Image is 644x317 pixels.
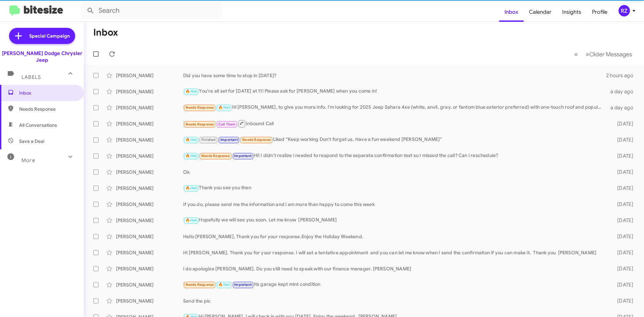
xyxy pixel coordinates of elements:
[218,105,230,110] span: 🔥 Hot
[589,51,632,58] span: Older Messages
[606,217,639,224] div: [DATE]
[183,233,606,240] div: Hello [PERSON_NAME], Thank you for your response.Enjoy the Holiday Weekend.
[116,72,183,79] div: [PERSON_NAME]
[93,27,118,38] h1: Inbox
[606,265,639,272] div: [DATE]
[116,298,183,304] div: [PERSON_NAME]
[606,104,639,111] div: a day ago
[185,105,214,110] span: Needs Response
[19,106,76,112] span: Needs Response
[116,169,183,175] div: [PERSON_NAME]
[116,185,183,192] div: [PERSON_NAME]
[9,28,75,44] a: Special Campaign
[81,3,222,19] input: Search
[185,122,214,126] span: Needs Response
[606,281,639,288] div: [DATE]
[183,136,606,144] div: Liked “Keep working Don't forget us. Have a fun weekend [PERSON_NAME]”
[116,217,183,224] div: [PERSON_NAME]
[116,249,183,256] div: [PERSON_NAME]
[183,152,606,160] div: Hi! I didn't realize i needed to respond to the separate confirmation text so I missed the call? ...
[183,265,606,272] div: I do apologize [PERSON_NAME]. Do you still need to speak with our finance manager. [PERSON_NAME]
[201,138,216,142] span: Finished
[218,282,230,287] span: 🔥 Hot
[574,50,578,58] span: «
[116,88,183,95] div: [PERSON_NAME]
[613,5,637,16] button: RZ
[234,282,252,287] span: Important
[606,169,639,175] div: [DATE]
[587,2,613,22] a: Profile
[619,5,630,16] div: RZ
[183,281,606,288] div: Its garage kept mint condition
[116,120,183,127] div: [PERSON_NAME]
[185,89,197,94] span: 🔥 Hot
[606,137,639,143] div: [DATE]
[570,47,582,61] button: Previous
[185,218,197,222] span: 🔥 Hot
[183,72,606,79] div: Did you have some time to stop in [DATE]?
[183,216,606,224] div: Hopefully we will see you soon. Let me know [PERSON_NAME]
[571,47,636,61] nav: Page navigation example
[21,74,41,80] span: Labels
[218,122,236,126] span: Call Them
[19,90,76,96] span: Inbox
[116,153,183,159] div: [PERSON_NAME]
[606,185,639,192] div: [DATE]
[606,72,639,79] div: 2 hours ago
[116,201,183,208] div: [PERSON_NAME]
[183,298,606,304] div: Send the pic
[183,104,606,111] div: Hi [PERSON_NAME], to give you more info. I'm looking for 2025 Jeep Sahara 4xe (white, anvil, gray...
[201,154,230,158] span: Needs Response
[606,88,639,95] div: a day ago
[19,122,57,128] span: All Conversations
[185,186,197,190] span: 🔥 Hot
[557,2,587,22] a: Insights
[242,138,271,142] span: Needs Response
[499,2,524,22] a: Inbox
[183,119,606,128] div: Inbound Call
[606,120,639,127] div: [DATE]
[185,138,197,142] span: 🔥 Hot
[116,281,183,288] div: [PERSON_NAME]
[116,265,183,272] div: [PERSON_NAME]
[185,282,214,287] span: Needs Response
[234,154,252,158] span: Important
[29,33,70,39] span: Special Campaign
[606,233,639,240] div: [DATE]
[21,157,35,163] span: More
[606,201,639,208] div: [DATE]
[183,88,606,95] div: You're all set for [DATE] at 11! Please ask for [PERSON_NAME] when you come in!
[586,50,589,58] span: »
[185,154,197,158] span: 🔥 Hot
[183,201,606,208] div: If you do, please send me the information and i am more than happy to come this week
[116,104,183,111] div: [PERSON_NAME]
[183,249,606,256] div: Hi [PERSON_NAME], Thank you for your response. I will set a tentative appointment and you can let...
[116,233,183,240] div: [PERSON_NAME]
[183,169,606,175] div: Ok
[606,298,639,304] div: [DATE]
[606,249,639,256] div: [DATE]
[116,137,183,143] div: [PERSON_NAME]
[524,2,557,22] a: Calendar
[606,153,639,159] div: [DATE]
[19,138,44,145] span: Save a Deal
[183,184,606,192] div: Thank you see you then
[582,47,636,61] button: Next
[220,138,238,142] span: Important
